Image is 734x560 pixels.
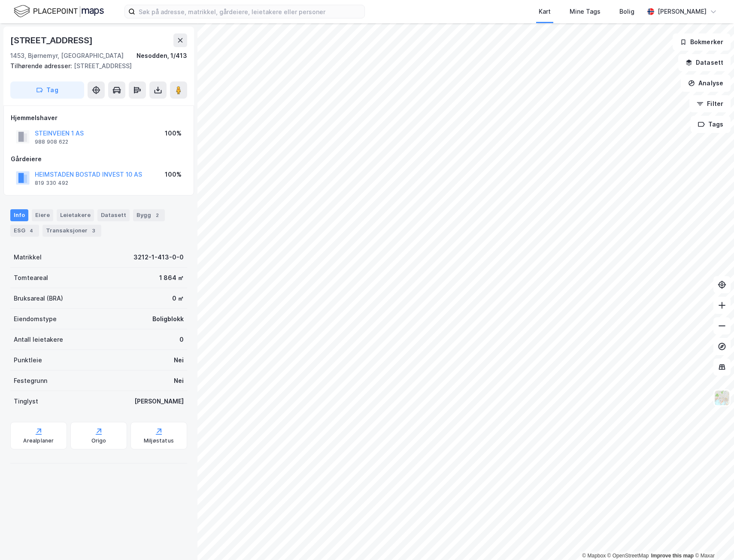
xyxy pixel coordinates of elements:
div: Transaksjoner [42,225,101,237]
div: Tomteareal [14,273,48,283]
input: Søk på adresse, matrikkel, gårdeiere, leietakere eller personer [135,5,364,18]
div: Origo [91,437,106,444]
div: [STREET_ADDRESS] [10,61,180,71]
div: 819 330 492 [35,180,68,187]
div: Arealplaner [23,437,54,444]
div: Punktleie [14,355,42,365]
div: 4 [27,226,36,235]
div: [STREET_ADDRESS] [10,33,94,47]
span: Tilhørende adresser: [10,62,74,69]
button: Tag [10,81,84,99]
div: 100% [165,128,182,138]
a: OpenStreetMap [607,553,649,559]
div: 0 [179,334,184,345]
div: Leietakere [57,209,94,221]
div: 3 [89,226,98,235]
div: Nei [174,355,184,365]
div: Miljøstatus [144,437,174,444]
div: Festegrunn [14,376,47,386]
button: Datasett [678,54,731,71]
div: Bruksareal (BRA) [14,293,63,304]
div: Kontrollprogram for chat [691,519,734,560]
div: Tinglyst [14,396,38,406]
div: Matrikkel [14,252,42,262]
div: Gårdeiere [11,154,187,164]
a: Mapbox [582,553,606,559]
div: Antall leietakere [14,334,63,345]
div: Info [10,209,28,221]
div: Eiendomstype [14,314,57,324]
img: Z [714,390,730,406]
div: Bygg [133,209,165,221]
div: 0 ㎡ [172,293,184,304]
img: logo.f888ab2527a4732fd821a326f86c7f29.svg [14,4,104,19]
div: Datasett [97,209,130,221]
button: Analyse [681,75,731,92]
div: [PERSON_NAME] [658,6,707,17]
div: Bolig [619,6,634,17]
a: Improve this map [651,553,694,559]
div: 1453, Bjørnemyr, [GEOGRAPHIC_DATA] [10,51,124,61]
div: 3212-1-413-0-0 [133,252,184,262]
div: Hjemmelshaver [11,113,187,123]
div: Eiere [32,209,53,221]
div: [PERSON_NAME] [134,396,184,406]
div: Nei [174,376,184,386]
div: 2 [153,211,161,220]
div: Mine Tags [570,6,601,17]
div: ESG [10,225,39,237]
iframe: Chat Widget [691,519,734,560]
button: Bokmerker [673,33,731,51]
div: 1 864 ㎡ [159,273,184,283]
div: Boligblokk [152,314,184,324]
div: 100% [165,169,182,180]
button: Filter [689,95,731,112]
div: Kart [539,6,551,17]
div: 988 908 622 [35,138,68,145]
button: Tags [691,116,731,133]
div: Nesodden, 1/413 [136,51,187,61]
